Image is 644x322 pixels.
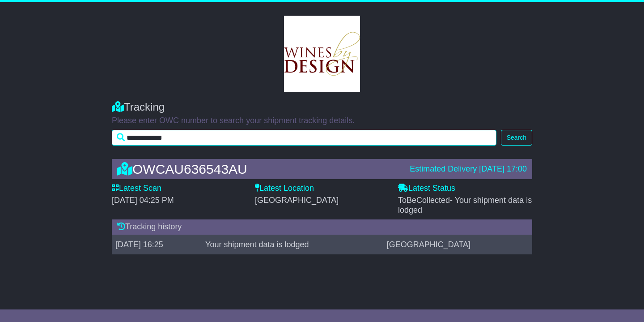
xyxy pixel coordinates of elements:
[112,235,202,254] td: [DATE] 16:25
[398,196,532,215] span: ToBeCollected
[255,184,314,193] label: Latest Location
[284,16,360,92] img: GetCustomerLogo
[112,101,532,114] div: Tracking
[398,196,532,215] span: - Your shipment data is lodged
[501,130,532,146] button: Search
[398,184,455,193] label: Latest Status
[112,184,161,193] label: Latest Scan
[112,116,532,126] p: Please enter OWC number to search your shipment tracking details.
[112,196,174,205] span: [DATE] 04:25 PM
[113,162,405,176] div: OWCAU636543AU
[410,164,527,174] div: Estimated Delivery [DATE] 17:00
[202,235,383,254] td: Your shipment data is lodged
[112,219,532,235] div: Tracking history
[255,196,339,205] span: [GEOGRAPHIC_DATA]
[383,235,532,254] td: [GEOGRAPHIC_DATA]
